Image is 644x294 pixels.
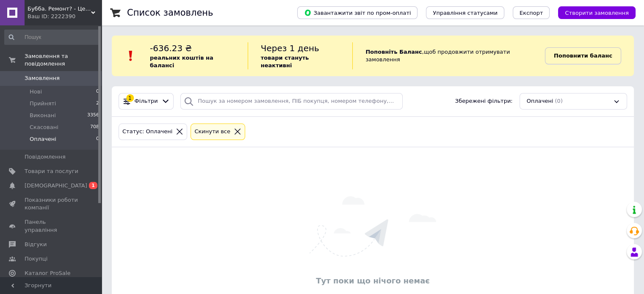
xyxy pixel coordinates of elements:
[90,124,99,131] span: 708
[96,100,99,107] span: 2
[433,10,498,16] span: Управління статусами
[25,74,60,82] span: Замовлення
[25,182,87,190] span: [DEMOGRAPHIC_DATA]
[116,275,630,286] div: Тут поки що нічого немає
[193,127,232,136] div: Cкинути все
[87,112,99,119] span: 3356
[558,6,636,19] button: Створити замовлення
[365,49,422,55] b: Поповніть Баланс
[555,98,562,104] span: (0)
[352,42,545,69] div: , щоб продовжити отримувати замовлення
[180,93,403,110] input: Пошук за номером замовлення, ПІБ покупця, номером телефону, Email, номером накладної
[135,97,158,105] span: Фільтри
[28,13,102,20] div: Ваш ID: 2222390
[96,135,99,143] span: 0
[25,52,102,68] span: Замовлення та повідомлення
[25,241,47,248] span: Відгуки
[297,6,417,19] button: Завантажити звіт по пром-оплаті
[96,88,99,96] span: 0
[150,43,192,53] span: -636.23 ₴
[30,88,42,96] span: Нові
[4,30,100,45] input: Пошук
[25,153,66,161] span: Повідомлення
[25,196,78,212] span: Показники роботи компанії
[545,47,621,64] a: Поповнити баланс
[550,9,636,16] a: Створити замовлення
[513,6,550,19] button: Експорт
[261,43,319,53] span: Через 1 день
[527,97,553,105] span: Оплачені
[121,127,174,136] div: Статус: Оплачені
[124,49,137,62] img: :exclamation:
[520,10,543,16] span: Експорт
[426,6,504,19] button: Управління статусами
[127,8,213,18] h1: Список замовлень
[25,255,47,263] span: Покупці
[30,100,56,107] span: Прийняті
[28,5,91,13] span: Бубба. Ремонт? - Це просто!
[304,9,411,16] span: Завантажити звіт по пром-оплаті
[30,124,58,131] span: Скасовані
[25,218,78,234] span: Панель управління
[565,10,629,16] span: Створити замовлення
[126,94,134,102] div: 1
[150,55,213,69] b: реальних коштів на балансі
[89,182,97,189] span: 1
[30,135,56,143] span: Оплачені
[261,55,309,69] b: товари стануть неактивні
[554,52,612,59] b: Поповнити баланс
[25,269,70,277] span: Каталог ProSale
[25,168,78,175] span: Товари та послуги
[455,97,513,105] span: Збережені фільтри:
[30,112,56,119] span: Виконані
